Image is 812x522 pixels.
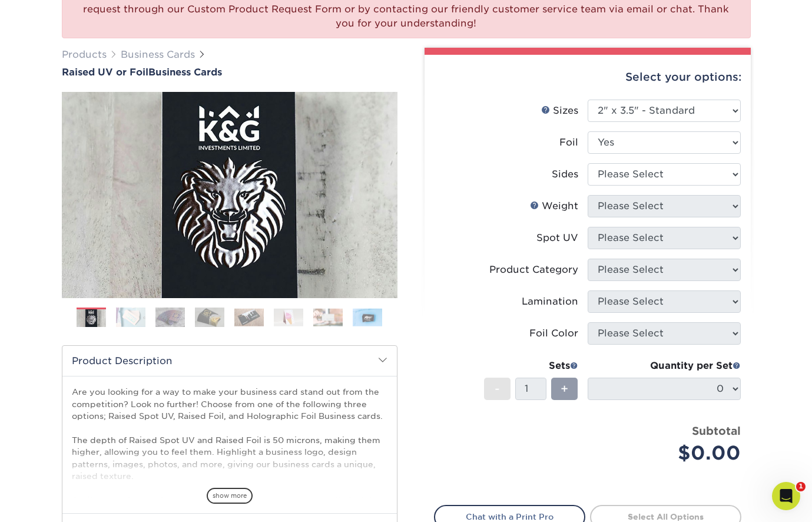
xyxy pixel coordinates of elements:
h1: Business Cards [62,67,397,78]
h2: Product Description [62,346,397,376]
div: Sides [552,167,578,181]
div: Weight [530,199,578,213]
a: Business Cards [121,49,195,60]
img: Business Cards 07 [313,308,343,326]
span: show more [207,488,253,504]
img: Business Cards 02 [116,307,145,328]
div: Foil [559,136,578,150]
iframe: Google Customer Reviews [3,486,100,518]
div: Product Category [489,263,578,277]
div: $0.00 [596,439,741,467]
img: Business Cards 04 [195,307,224,328]
div: Lamination [522,295,578,309]
img: Business Cards 03 [155,307,185,328]
img: Raised UV or Foil 01 [62,27,397,363]
iframe: Intercom live chat [772,482,800,510]
strong: Subtotal [692,424,741,437]
div: Spot UV [536,231,578,245]
span: - [495,380,500,398]
img: Business Cards 05 [234,308,264,326]
div: Quantity per Set [588,359,741,373]
img: Business Cards 01 [77,303,106,333]
div: Sets [484,359,578,373]
div: Select your options: [434,55,741,100]
img: Business Cards 08 [353,308,382,326]
img: Business Cards 06 [274,308,303,326]
span: + [561,380,568,398]
div: Foil Color [529,326,578,341]
span: 1 [796,482,806,491]
div: Sizes [541,104,578,118]
a: Products [62,49,107,60]
a: Raised UV or FoilBusiness Cards [62,67,397,78]
span: Raised UV or Foil [62,67,148,78]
